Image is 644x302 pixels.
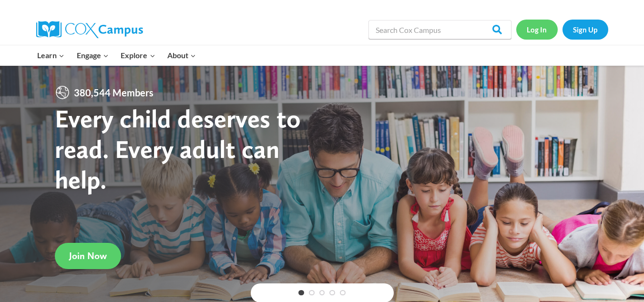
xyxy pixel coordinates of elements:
button: Child menu of Engage [71,45,115,65]
button: Child menu of Learn [31,45,71,65]
nav: Primary Navigation [31,45,202,65]
button: Child menu of Explore [115,45,162,65]
a: Log In [516,20,558,39]
strong: Every child deserves to read. Every adult can help. [55,103,301,194]
a: 5 [340,290,346,296]
a: Sign Up [562,20,608,39]
span: 380,544 Members [70,85,157,100]
a: 4 [329,290,335,296]
a: 2 [309,290,315,296]
img: Cox Campus [36,21,143,38]
a: Join Now [55,243,121,269]
a: 3 [319,290,325,296]
span: Join Now [69,250,107,261]
nav: Secondary Navigation [516,20,608,39]
input: Search Cox Campus [368,20,511,39]
a: 1 [298,290,304,296]
button: Child menu of About [161,45,202,65]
